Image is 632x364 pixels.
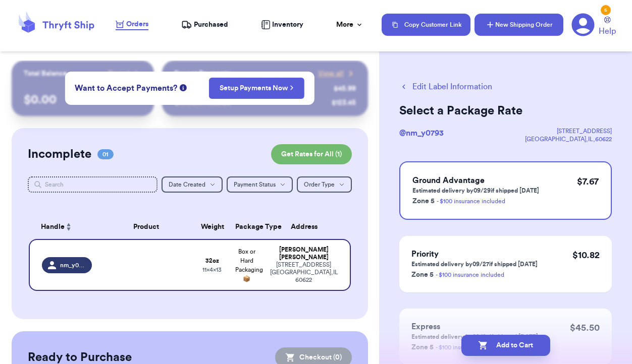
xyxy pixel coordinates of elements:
[399,129,444,137] span: @ nm_y0793
[220,83,294,93] a: Setup Payments Now
[332,98,356,108] div: $ 123.45
[270,246,338,261] div: [PERSON_NAME] [PERSON_NAME]
[194,20,228,30] span: Purchased
[411,271,434,278] span: Zone 5
[411,323,440,331] span: Express
[24,92,142,108] p: $ 0.00
[412,198,435,205] span: Zone 5
[525,127,612,135] div: [STREET_ADDRESS]
[577,174,599,189] p: $ 7.67
[334,84,356,94] div: $ 45.99
[60,261,86,269] span: nm_y0793
[202,267,222,273] span: 11 x 4 x 13
[108,69,130,79] span: Payout
[195,215,230,239] th: Weight
[235,249,263,282] span: Box or Hard Packaging 📦
[297,176,352,193] button: Order Type
[271,144,352,164] button: Get Rates for All (1)
[412,187,539,195] p: Estimated delivery by 09/29 if shipped [DATE]
[570,321,600,335] p: $ 45.50
[162,176,223,193] button: Date Created
[461,335,550,356] button: Add to Cart
[28,146,91,162] h2: Incomplete
[475,14,563,36] button: New Shipping Order
[436,272,504,278] a: - $100 insurance included
[304,181,335,188] span: Order Type
[24,69,67,79] p: Total Balance
[382,14,470,36] button: Copy Customer Link
[318,69,344,79] span: View all
[601,5,611,15] div: 5
[270,261,338,284] div: [STREET_ADDRESS] [GEOGRAPHIC_DATA] , IL 60622
[599,17,616,37] a: Help
[525,135,612,143] div: [GEOGRAPHIC_DATA] , IL , 60622
[399,103,612,119] h2: Select a Package Rate
[272,20,303,30] span: Inventory
[169,181,205,188] span: Date Created
[181,20,228,30] a: Purchased
[108,69,142,79] a: Payout
[97,149,114,159] span: 01
[229,215,264,239] th: Package Type
[227,176,293,193] button: Payment Status
[41,222,65,232] span: Handle
[65,221,73,233] button: Sort ascending
[411,250,439,258] span: Priority
[205,258,219,264] strong: 32 oz
[126,19,148,29] span: Orders
[75,82,177,94] span: Want to Accept Payments?
[318,69,356,79] a: View all
[412,176,485,185] span: Ground Advantage
[28,176,157,193] input: Search
[437,198,505,204] a: - $100 insurance included
[599,25,616,37] span: Help
[98,215,195,239] th: Product
[336,20,363,30] div: More
[261,20,303,30] a: Inventory
[399,81,492,93] button: Edit Label Information
[116,19,148,30] a: Orders
[572,248,600,262] p: $ 10.82
[234,181,276,188] span: Payment Status
[411,260,538,268] p: Estimated delivery by 09/27 if shipped [DATE]
[264,215,351,239] th: Address
[174,69,230,79] p: Recent Payments
[571,13,595,36] a: 5
[209,78,304,99] button: Setup Payments Now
